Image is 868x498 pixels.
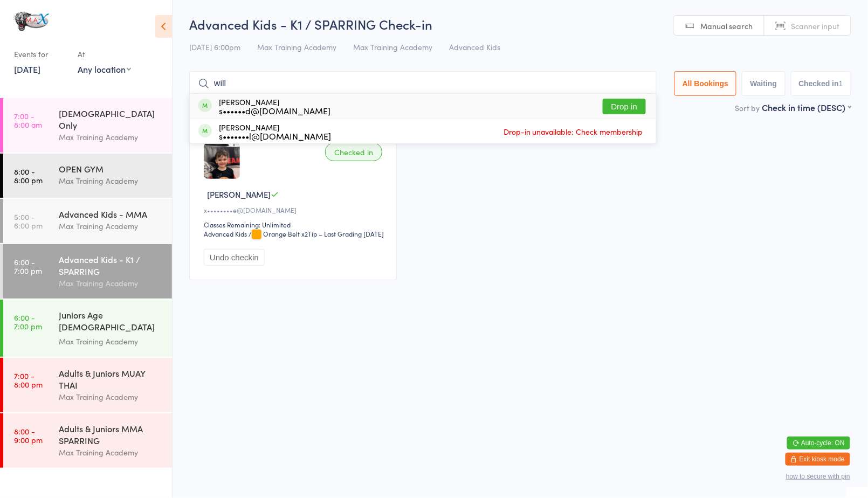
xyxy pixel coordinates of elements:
[325,143,382,161] div: Checked in
[353,41,432,52] span: Max Training Academy
[59,423,163,446] div: Adults & Juniors MMA SPARRING
[204,249,265,266] button: Undo checkin
[839,79,843,88] div: 1
[3,358,172,412] a: 7:00 -8:00 pmAdults & Juniors MUAY THAIMax Training Academy
[762,101,851,113] div: Check in time (DESC)
[14,63,40,75] a: [DATE]
[204,220,385,229] div: Classes Remaining: Unlimited
[791,20,840,31] span: Scanner input
[219,98,330,115] div: [PERSON_NAME]
[14,212,43,230] time: 5:00 - 6:00 pm
[14,167,43,184] time: 8:00 - 8:00 pm
[59,367,163,391] div: Adults & Juniors MUAY THAI
[59,253,163,277] div: Advanced Kids - K1 / SPARRING
[59,335,163,348] div: Max Training Academy
[204,143,240,179] img: image1710957665.png
[59,131,163,143] div: Max Training Academy
[787,437,850,449] button: Auto-cycle: ON
[59,163,163,175] div: OPEN GYM
[14,313,42,330] time: 6:00 - 7:00 pm
[14,45,67,63] div: Events for
[3,98,172,153] a: 7:00 -8:00 am[DEMOGRAPHIC_DATA] OnlyMax Training Academy
[249,229,384,238] span: / Orange Belt x2Tip – Last Grading [DATE]
[78,45,131,63] div: At
[786,453,850,466] button: Exit kiosk mode
[59,277,163,289] div: Max Training Academy
[14,112,42,129] time: 7:00 - 8:00 am
[701,20,753,31] span: Manual search
[742,71,785,96] button: Waiting
[59,446,163,459] div: Max Training Academy
[14,258,42,275] time: 6:00 - 7:00 pm
[204,229,247,238] div: Advanced Kids
[219,106,330,115] div: s••••••d@[DOMAIN_NAME]
[219,132,331,140] div: s•••••••l@[DOMAIN_NAME]
[791,71,852,96] button: Checked in1
[59,208,163,220] div: Advanced Kids - MMA
[78,63,131,75] div: Any location
[603,99,646,114] button: Drop in
[449,41,500,52] span: Advanced Kids
[14,371,43,389] time: 7:00 - 8:00 pm
[59,391,163,403] div: Max Training Academy
[219,123,331,140] div: [PERSON_NAME]
[674,71,737,96] button: All Bookings
[3,154,172,198] a: 8:00 -8:00 pmOPEN GYMMax Training Academy
[735,102,760,113] label: Sort by
[14,427,43,444] time: 8:00 - 9:00 pm
[189,41,240,52] span: [DATE] 6:00pm
[59,309,163,335] div: Juniors Age [DEMOGRAPHIC_DATA] STRENGTH & CONDITIONING
[59,220,163,232] div: Max Training Academy
[786,473,850,480] button: how to secure with pin
[59,175,163,187] div: Max Training Academy
[11,8,51,34] img: MAX Training Academy Ltd
[204,205,385,215] div: x••••••••e@[DOMAIN_NAME]
[501,123,646,140] span: Drop-in unavailable: Check membership
[3,244,172,299] a: 6:00 -7:00 pmAdvanced Kids - K1 / SPARRINGMax Training Academy
[207,189,271,200] span: [PERSON_NAME]
[3,300,172,357] a: 6:00 -7:00 pmJuniors Age [DEMOGRAPHIC_DATA] STRENGTH & CONDITIONINGMax Training Academy
[257,41,336,52] span: Max Training Academy
[189,71,657,96] input: Search
[3,199,172,243] a: 5:00 -6:00 pmAdvanced Kids - MMAMax Training Academy
[59,107,163,131] div: [DEMOGRAPHIC_DATA] Only
[3,413,172,468] a: 8:00 -9:00 pmAdults & Juniors MMA SPARRINGMax Training Academy
[189,15,851,33] h2: Advanced Kids - K1 / SPARRING Check-in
